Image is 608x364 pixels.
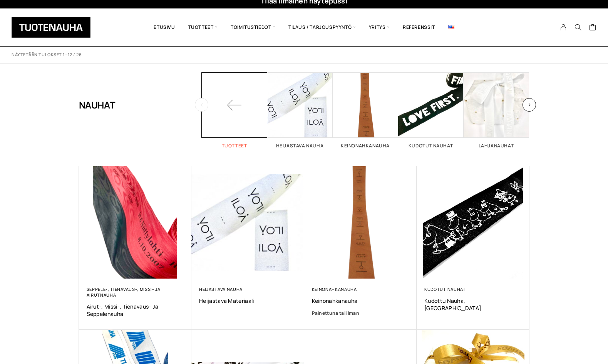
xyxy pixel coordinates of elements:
img: English [448,25,454,29]
a: Painettuna tai ilman [312,309,409,317]
p: Näytetään tulokset 1–12 / 26 [12,52,82,58]
a: Kudotut nauhat [424,286,466,292]
a: Airut-, missi-, tienavaus- ja seppelenauha [87,303,184,317]
span: Tuotteet [182,14,224,40]
a: Tuotteet [202,72,267,148]
span: Tilaus / Tarjouspyyntö [282,14,362,40]
h2: Tuotteet [202,144,267,148]
h2: Lahjanauhat [464,144,529,148]
span: Toimitustiedot [224,14,282,40]
span: Yritys [362,14,396,40]
a: Keinonahkanauha [312,297,409,304]
h2: Heijastava nauha [267,144,333,148]
a: Kudottu nauha, [GEOGRAPHIC_DATA] [424,297,522,312]
a: Heijastava nauha [199,286,243,292]
h2: Keinonahkanauha [333,144,398,148]
a: Etusivu [147,14,181,40]
a: My Account [556,24,571,31]
a: Visit product category Kudotut nauhat [398,72,464,148]
h1: Nauhat [79,72,116,138]
a: Seppele-, tienavaus-, missi- ja airutnauha [87,286,161,298]
a: Referenssit [396,14,442,40]
button: Search [571,24,585,31]
a: Visit product category Lahjanauhat [464,72,529,148]
a: Cart [589,23,596,33]
a: Visit product category Heijastava nauha [267,72,333,148]
strong: Painettuna tai ilman [312,310,360,316]
h2: Kudotut nauhat [398,144,464,148]
a: Heijastava materiaali [199,297,296,304]
img: Tuotenauha Oy [12,17,90,38]
a: Keinonahkanauha [312,286,357,292]
a: Visit product category Keinonahkanauha [333,72,398,148]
